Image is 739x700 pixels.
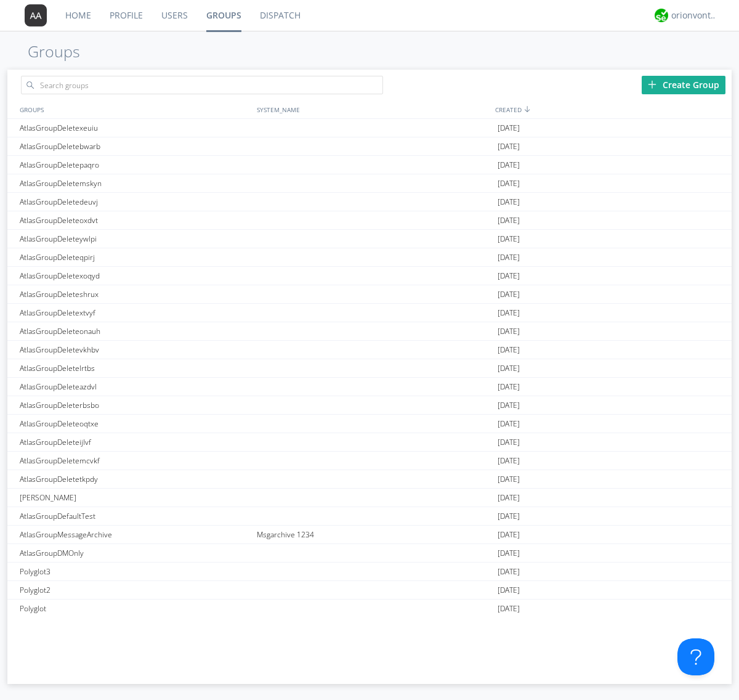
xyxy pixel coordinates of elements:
div: AtlasGroupDeleteijlvf [17,433,254,451]
a: AtlasGroupDeleteazdvl[DATE] [7,378,732,396]
div: AtlasGroupDeletevkhbv [17,341,254,359]
a: AtlasGroupDeletetkpdy[DATE] [7,470,732,489]
div: GROUPS [17,100,251,118]
a: AtlasGroupDeletemcvkf[DATE] [7,452,732,470]
span: [DATE] [498,581,520,600]
a: AtlasGroupDeletevkhbv[DATE] [7,341,732,359]
span: [DATE] [498,507,520,526]
a: AtlasGroupDeletelrtbs[DATE] [7,359,732,378]
div: AtlasGroupDeletexoqyd [17,267,254,285]
a: AtlasGroupDeleteonauh[DATE] [7,322,732,341]
a: Polyglot[DATE] [7,600,732,618]
span: [DATE] [498,230,520,248]
a: AtlasGroupDeleteywlpi[DATE] [7,230,732,248]
span: [DATE] [498,544,520,563]
div: AtlasGroupDeletemskyn [17,174,254,192]
div: Polyglot2 [17,581,254,599]
span: [DATE] [498,600,520,618]
span: [DATE] [498,433,520,452]
div: AtlasGroupDeleteonauh [17,322,254,340]
span: [DATE] [498,452,520,470]
span: [DATE] [498,156,520,174]
img: plus.svg [648,80,656,89]
a: AtlasGroupDefaultTest[DATE] [7,507,732,526]
a: AtlasGroupDeleteoqtxe[DATE] [7,415,732,433]
iframe: Toggle Customer Support [677,638,714,675]
a: AtlasGroupDeleteoxdvt[DATE] [7,211,732,230]
div: Polyglot3 [17,563,254,580]
a: AtlasGroupDMOnly[DATE] [7,544,732,563]
span: [DATE] [498,341,520,359]
a: AtlasGroupDeletemskyn[DATE] [7,174,732,193]
input: Search groups [21,76,383,94]
div: orionvontas+atlas+automation+org2 [671,9,717,22]
div: AtlasGroupDeletexeuiu [17,119,254,137]
a: AtlasGroupDeletexoqyd[DATE] [7,267,732,285]
div: AtlasGroupDeleteoqtxe [17,415,254,433]
span: [DATE] [498,248,520,267]
a: [PERSON_NAME][DATE] [7,489,732,507]
span: [DATE] [498,119,520,137]
span: [DATE] [498,193,520,211]
div: AtlasGroupDeleterbsbo [17,396,254,414]
a: Polyglot3[DATE] [7,563,732,581]
div: SYSTEM_NAME [254,100,492,118]
a: Polyglot2[DATE] [7,581,732,600]
a: AtlasGroupDeletextvyf[DATE] [7,304,732,322]
div: AtlasGroupMessageArchive [17,526,254,543]
div: AtlasGroupDeletebwarb [17,137,254,155]
div: AtlasGroupDeletepaqro [17,156,254,174]
a: AtlasGroupDeleteijlvf[DATE] [7,433,732,452]
span: [DATE] [498,359,520,378]
span: [DATE] [498,174,520,193]
span: [DATE] [498,285,520,304]
span: [DATE] [498,322,520,341]
img: 29d36aed6fa347d5a1537e7736e6aa13 [655,9,668,22]
div: AtlasGroupDeleteazdvl [17,378,254,396]
a: AtlasGroupDeleteshrux[DATE] [7,285,732,304]
a: AtlasGroupDeletedeuvj[DATE] [7,193,732,211]
a: AtlasGroupMessageArchiveMsgarchive 1234[DATE] [7,526,732,544]
div: AtlasGroupDeletextvyf [17,304,254,322]
a: AtlasGroupDeleterbsbo[DATE] [7,396,732,415]
span: [DATE] [498,470,520,489]
span: [DATE] [498,489,520,507]
div: AtlasGroupDMOnly [17,544,254,562]
span: [DATE] [498,415,520,433]
div: Msgarchive 1234 [254,526,495,543]
span: [DATE] [498,137,520,156]
div: [PERSON_NAME] [17,489,254,507]
div: AtlasGroupDeleteqpirj [17,248,254,266]
span: [DATE] [498,211,520,230]
span: [DATE] [498,563,520,581]
span: [DATE] [498,304,520,322]
div: AtlasGroupDeleteshrux [17,285,254,303]
div: AtlasGroupDeletelrtbs [17,359,254,377]
div: AtlasGroupDeletedeuvj [17,193,254,211]
span: [DATE] [498,526,520,544]
div: AtlasGroupDeleteywlpi [17,230,254,248]
div: AtlasGroupDefaultTest [17,507,254,525]
span: [DATE] [498,396,520,415]
a: AtlasGroupDeleteqpirj[DATE] [7,248,732,267]
div: AtlasGroupDeletetkpdy [17,470,254,488]
div: Create Group [642,76,725,94]
div: AtlasGroupDeletemcvkf [17,452,254,470]
span: [DATE] [498,267,520,285]
div: AtlasGroupDeleteoxdvt [17,211,254,229]
span: [DATE] [498,378,520,396]
img: 373638.png [25,4,47,26]
div: Polyglot [17,600,254,617]
a: AtlasGroupDeletepaqro[DATE] [7,156,732,174]
a: AtlasGroupDeletexeuiu[DATE] [7,119,732,137]
a: AtlasGroupDeletebwarb[DATE] [7,137,732,156]
div: CREATED [492,100,732,118]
